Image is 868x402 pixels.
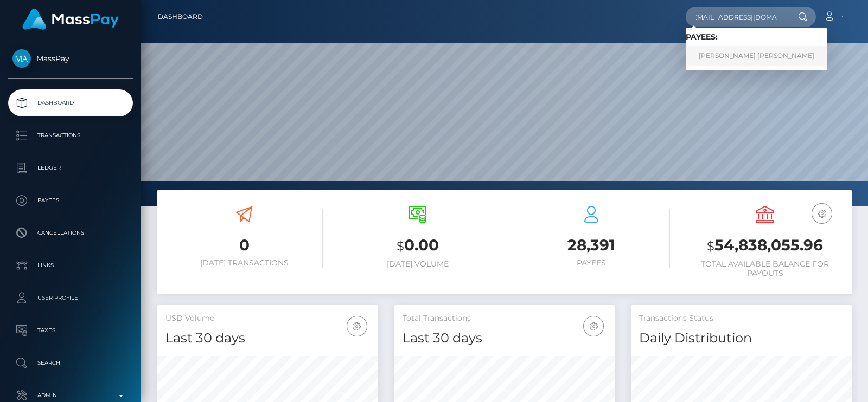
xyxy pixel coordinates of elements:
[403,313,607,324] h5: Total Transactions
[8,89,133,116] a: Dashboard
[686,260,844,278] h6: Total Available Balance for Payouts
[686,33,827,42] h6: Payees:
[12,160,129,176] p: Ledger
[22,9,119,30] img: MassPay Logo
[12,225,129,241] p: Cancellations
[12,192,129,209] p: Payees
[686,7,788,27] input: Search...
[513,235,670,256] h3: 28,391
[8,349,133,377] a: Search
[8,54,133,63] span: MassPay
[686,235,844,257] h3: 54,838,055.96
[12,290,129,306] p: User Profile
[12,95,129,111] p: Dashboard
[165,258,323,268] h6: [DATE] Transactions
[339,260,496,269] h6: [DATE] Volume
[158,5,203,28] a: Dashboard
[165,235,323,256] h3: 0
[8,219,133,247] a: Cancellations
[8,252,133,279] a: Links
[165,329,370,348] h4: Last 30 days
[12,127,129,144] p: Transactions
[12,322,129,339] p: Taxes
[12,257,129,274] p: Links
[8,187,133,214] a: Payees
[8,317,133,344] a: Taxes
[639,313,844,324] h5: Transactions Status
[403,329,607,348] h4: Last 30 days
[513,258,670,268] h6: Payees
[8,122,133,149] a: Transactions
[12,49,31,68] img: MassPay
[686,46,827,66] a: [PERSON_NAME] [PERSON_NAME]
[12,355,129,371] p: Search
[339,235,496,257] h3: 0.00
[8,284,133,312] a: User Profile
[707,238,714,254] small: $
[397,238,404,254] small: $
[639,329,844,348] h4: Daily Distribution
[165,313,370,324] h5: USD Volume
[8,154,133,181] a: Ledger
